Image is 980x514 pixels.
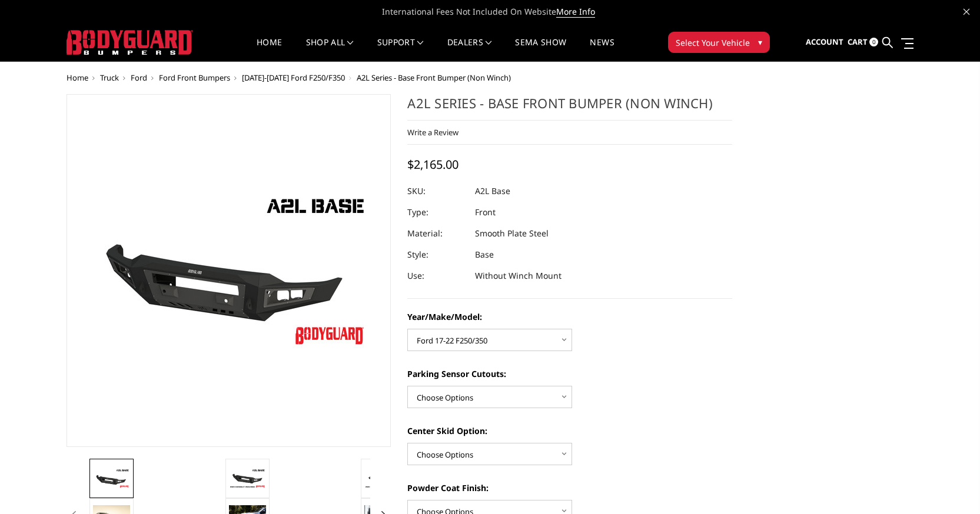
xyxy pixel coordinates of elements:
[67,94,391,447] a: A2L Series - Base Front Bumper (Non Winch)
[357,72,511,83] span: A2L Series - Base Front Bumper (Non Winch)
[869,38,878,46] span: 0
[676,36,750,49] span: Select Your Vehicle
[229,468,266,489] img: A2L Series - Base Front Bumper (Non Winch)
[407,156,459,172] span: $2,165.00
[242,72,345,83] a: [DATE]-[DATE] Ford F250/F350
[306,38,354,61] a: shop all
[758,36,762,48] span: ▾
[407,127,459,138] a: Write a Review
[93,468,130,489] img: A2L Series - Base Front Bumper (Non Winch)
[515,38,566,61] a: SEMA Show
[407,181,466,202] dt: SKU:
[407,482,732,494] label: Powder Coat Finish:
[848,26,878,58] a: Cart 0
[475,202,496,223] dd: Front
[848,36,868,47] span: Cart
[159,72,230,83] a: Ford Front Bumpers
[475,244,494,265] dd: Base
[407,202,466,223] dt: Type:
[67,30,193,55] img: BODYGUARD BUMPERS
[590,38,614,61] a: News
[407,94,732,121] h1: A2L Series - Base Front Bumper (Non Winch)
[377,38,424,61] a: Support
[447,38,492,61] a: Dealers
[806,26,843,58] a: Account
[364,468,401,489] img: A2L Series - Base Front Bumper (Non Winch)
[100,72,119,83] a: Truck
[475,223,549,244] dd: Smooth Plate Steel
[257,38,282,61] a: Home
[67,72,88,83] a: Home
[407,311,732,323] label: Year/Make/Model:
[407,425,732,437] label: Center Skid Option:
[475,181,510,202] dd: A2L Base
[407,244,466,265] dt: Style:
[407,223,466,244] dt: Material:
[806,36,843,47] span: Account
[407,265,466,286] dt: Use:
[668,32,770,53] button: Select Your Vehicle
[407,368,732,380] label: Parking Sensor Cutouts:
[556,6,595,18] a: More Info
[475,265,562,286] dd: Without Winch Mount
[131,72,147,83] a: Ford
